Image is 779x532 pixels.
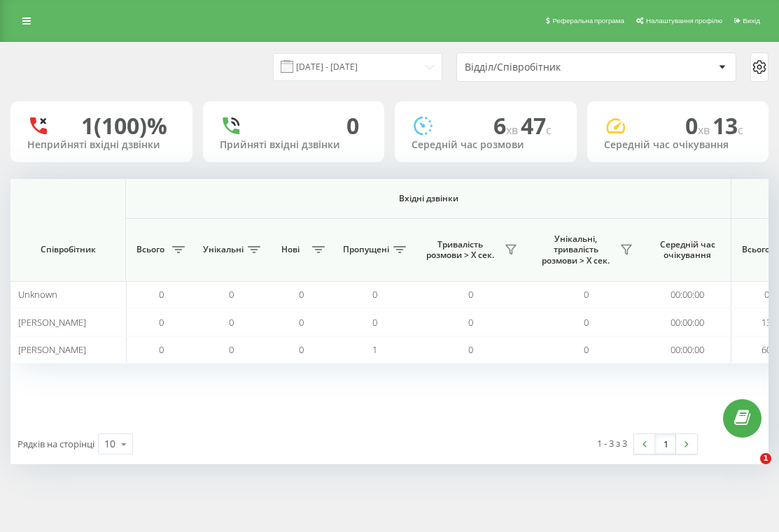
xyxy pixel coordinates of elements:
[743,17,760,24] span: Вихід
[521,110,552,141] span: 47
[738,122,743,138] span: c
[713,110,743,141] span: 13
[299,316,304,329] span: 0
[468,316,473,329] span: 0
[412,139,560,151] div: Середній час розмови
[604,139,752,151] div: Середній час очікування
[731,453,765,487] iframe: Intercom live chat
[346,113,359,139] div: 0
[18,288,57,301] span: Unknown
[229,343,234,356] span: 0
[27,139,176,151] div: Неприйняті вхідні дзвінки
[18,343,86,356] span: [PERSON_NAME]
[299,343,304,356] span: 0
[468,343,473,356] span: 0
[698,122,713,138] span: хв
[372,316,377,329] span: 0
[159,316,164,329] span: 0
[343,244,389,255] span: Пропущені
[133,244,168,255] span: Всього
[546,122,552,138] span: c
[273,244,308,255] span: Нові
[229,288,234,301] span: 0
[468,288,473,301] span: 0
[762,316,771,329] span: 13
[644,308,731,336] td: 00:00:00
[738,244,773,255] span: Всього
[159,343,164,356] span: 0
[654,239,720,261] span: Середній час очікування
[162,193,694,204] span: Вхідні дзвінки
[655,434,676,454] a: 1
[764,288,769,301] span: 0
[644,281,731,308] td: 00:00:00
[372,288,377,301] span: 0
[220,139,368,151] div: Прийняті вхідні дзвінки
[762,343,771,356] span: 60
[646,17,722,24] span: Налаштування профілю
[506,122,521,138] span: хв
[229,316,234,329] span: 0
[552,17,624,24] span: Реферальна програма
[584,288,589,301] span: 0
[760,453,771,464] span: 1
[685,110,713,141] span: 0
[18,316,86,329] span: [PERSON_NAME]
[299,288,304,301] span: 0
[584,316,589,329] span: 0
[372,343,377,356] span: 1
[535,233,616,266] span: Унікальні, тривалість розмови > Х сек.
[493,110,521,141] span: 6
[465,62,632,73] div: Відділ/Співробітник
[584,343,589,356] span: 0
[203,244,244,255] span: Унікальні
[159,288,164,301] span: 0
[81,113,167,139] div: 1 (100)%
[17,438,94,450] span: Рядків на сторінці
[644,336,731,364] td: 00:00:00
[597,436,627,450] div: 1 - 3 з 3
[420,239,500,261] span: Тривалість розмови > Х сек.
[22,244,113,255] span: Співробітник
[104,437,115,451] div: 10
